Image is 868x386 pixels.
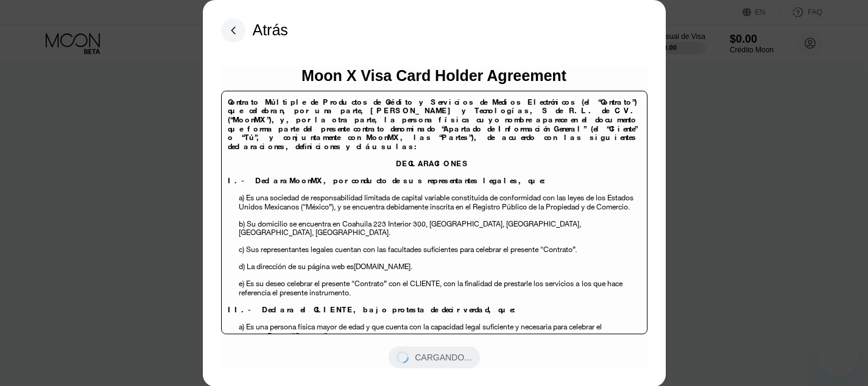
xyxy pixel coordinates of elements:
span: Contrato Múltiple de Productos de Crédito y Servicios de Medios Electrónicos (el “Contrato”) que ... [228,97,637,116]
span: MoonMX [289,175,323,186]
span: MoonMX [366,132,400,142]
span: , [GEOGRAPHIC_DATA], [GEOGRAPHIC_DATA]. [239,219,581,238]
span: b) Su domicilio se encuentra en [239,219,340,229]
span: ) Es su deseo celebrar el presente “Contrato” con el CLIENTE, con la finalidad de prestarle los s... [242,278,570,289]
span: y, por la otra parte, la persona física cuyo nombre aparece en el documento que forma parte del p... [228,114,638,142]
span: Coahuila 223 Interior 300, [GEOGRAPHIC_DATA], [GEOGRAPHIC_DATA] [342,219,579,229]
span: a) Es una sociedad de responsabilidad limitada de capital variable constituida de conformidad con... [239,192,633,212]
span: c [239,244,242,254]
span: ) Sus representantes legales cuentan con las facultades suficientes para celebrar el presente “Co... [242,244,577,254]
span: DECLARACIONES [396,158,470,169]
span: s a [570,278,579,289]
span: II.- Declara el CLIENTE, bajo protesta de decir verdad, que: [228,304,518,315]
div: Moon X Visa Card Holder Agreement [302,67,566,85]
div: Atrás [253,21,288,39]
iframe: Botón para iniciar la ventana de mensajería [819,337,858,376]
div: Atrás [221,18,288,43]
span: , por conducto de sus representantes legales, que: [323,175,548,186]
span: , las “Partes”), de acuerdo con las siguientes declaraciones, definiciones y cláusulas: [228,132,638,152]
span: I.- Declara [228,175,289,186]
span: e [239,278,242,289]
span: los que hace referencia el presente instrumento. [239,278,623,298]
span: [PERSON_NAME] y Tecnologías, S de R.L. de C.V. (“MoonMX”), [228,105,638,125]
span: a) Es una persona física mayor de edad y que cuenta con la capacidad legal suficiente y necesaria... [239,321,602,341]
span: [DOMAIN_NAME]. [354,261,412,272]
span: d [239,261,243,272]
span: ) La dirección de su página web es [243,261,354,272]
